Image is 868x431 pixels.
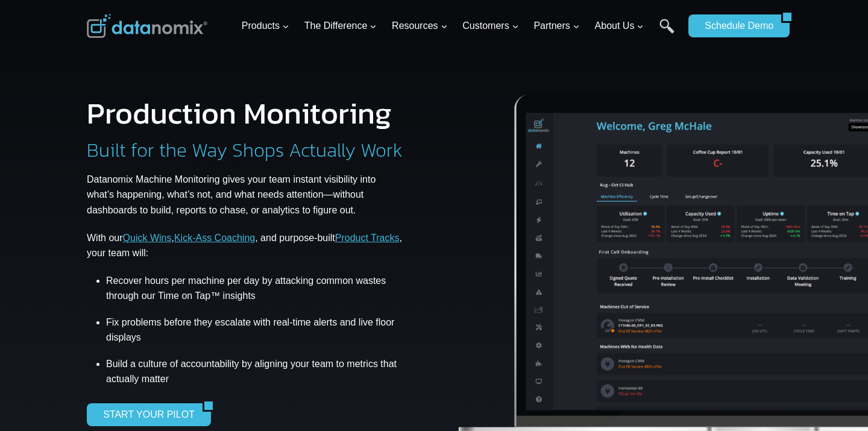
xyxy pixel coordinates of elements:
span: The Difference [304,18,377,34]
li: Fix problems before they escalate with real-time alerts and live floor displays [106,308,405,352]
h2: Built for the Way Shops Actually Work [87,140,403,160]
a: Quick Wins [123,233,172,243]
a: Product Tracks [335,233,400,243]
li: Build a culture of accountability by aligning your team to metrics that actually matter [106,352,405,391]
span: Resources [392,18,447,34]
span: Customers [462,18,518,34]
a: START YOUR PILOT [87,403,203,426]
span: Products [242,18,289,34]
span: About Us [595,18,644,34]
h1: Production Monitoring [87,98,392,128]
a: Kick-Ass Coaching [174,233,255,243]
p: Datanomix Machine Monitoring gives your team instant visibility into what’s happening, what’s not... [87,172,405,218]
img: Datanomix [87,14,207,38]
li: Recover hours per machine per day by attacking common wastes through our Time on Tap™ insights [106,273,405,308]
nav: Primary Navigation [237,7,683,46]
a: Search [659,19,675,46]
span: Partners [533,18,579,34]
a: Schedule Demo [688,14,781,37]
p: With our , , and purpose-built , your team will: [87,230,405,261]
